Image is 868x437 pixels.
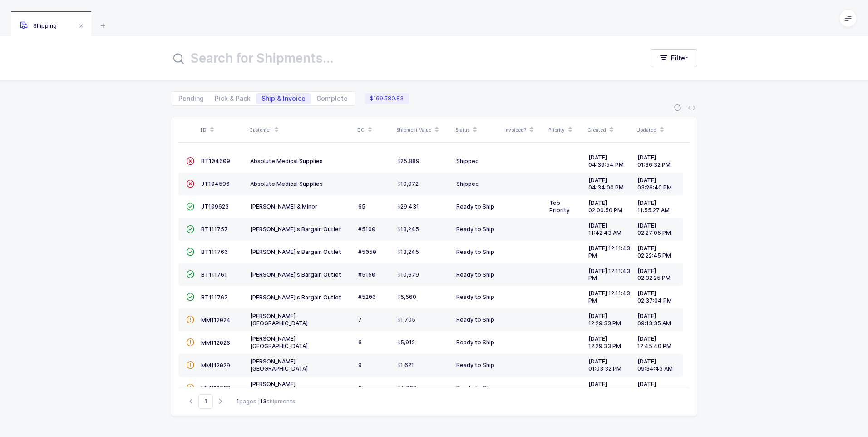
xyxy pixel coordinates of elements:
[250,271,341,278] span: [PERSON_NAME]'s Bargain Outlet
[186,384,194,391] span: 
[397,158,419,165] span: 25,889
[637,245,671,259] span: [DATE] 02:22:45 PM
[456,384,494,391] span: Ready to Ship
[456,316,494,323] span: Ready to Ship
[201,339,230,346] span: MM112026
[637,358,673,372] span: [DATE] 09:34:43 AM
[456,293,494,300] span: Ready to Ship
[358,248,376,255] span: #5050
[201,362,230,369] span: MM112029
[250,335,308,349] span: [PERSON_NAME] [GEOGRAPHIC_DATA]
[365,93,409,104] span: $169,580.83
[456,248,494,255] span: Ready to Ship
[504,122,543,138] div: Invoiced?
[201,203,229,210] span: JT109623
[250,294,341,301] span: [PERSON_NAME]'s Bargain Outlet
[456,158,479,164] span: Shipped
[588,154,624,168] span: [DATE] 04:39:54 PM
[588,268,630,282] span: [DATE] 12:11:43 PM
[201,180,230,187] span: JT104596
[651,49,697,67] button: Filter
[250,226,341,233] span: [PERSON_NAME]'s Bargain Outlet
[549,199,570,214] span: Top Priority
[250,203,317,210] span: [PERSON_NAME] & Minor
[357,122,391,138] div: DC
[588,335,621,349] span: [DATE] 12:29:33 PM
[316,95,348,102] span: Complete
[250,358,308,372] span: [PERSON_NAME] [GEOGRAPHIC_DATA]
[186,339,194,346] span: 
[588,313,621,327] span: [DATE] 12:29:33 PM
[186,316,194,323] span: 
[249,122,352,138] div: Customer
[260,398,266,405] b: 13
[201,248,228,255] span: BT111760
[201,317,231,323] span: MM112024
[456,203,494,210] span: Ready to Ship
[397,339,415,346] span: 5,912
[588,290,630,304] span: [DATE] 12:11:43 PM
[186,203,194,210] span: 
[215,95,251,102] span: Pick & Pack
[455,122,499,138] div: Status
[186,362,194,368] span: 
[588,177,624,191] span: [DATE] 04:34:00 PM
[237,397,296,406] div: pages | shipments
[637,381,671,395] span: [DATE] 09:33:12 AM
[237,398,239,405] b: 1
[171,47,632,69] input: Search for Shipments...
[588,199,622,214] span: [DATE] 02:00:50 PM
[358,316,362,323] span: 7
[636,122,680,138] div: Updated
[588,245,630,259] span: [DATE] 12:11:43 PM
[456,339,494,346] span: Ready to Ship
[201,226,228,233] span: BT111757
[671,54,688,63] span: Filter
[250,180,323,187] span: Absolute Medical Supplies
[637,222,671,236] span: [DATE] 02:27:05 PM
[250,158,323,164] span: Absolute Medical Supplies
[186,158,194,164] span: 
[397,362,414,369] span: 1,621
[456,226,494,233] span: Ready to Ship
[201,384,231,391] span: MM112030
[637,154,671,168] span: [DATE] 01:36:32 PM
[186,226,194,233] span: 
[186,293,194,300] span: 
[587,122,631,138] div: Created
[456,362,494,368] span: Ready to Ship
[637,313,671,327] span: [DATE] 09:13:35 AM
[250,313,308,327] span: [PERSON_NAME] [GEOGRAPHIC_DATA]
[358,362,362,368] span: 9
[637,335,671,349] span: [DATE] 12:45:40 PM
[397,384,416,392] span: 4,392
[588,381,622,395] span: [DATE] 01:03:33 PM
[358,226,375,233] span: #5100
[358,293,376,300] span: #5200
[358,203,365,210] span: 65
[20,22,57,29] span: Shipping
[397,180,419,188] span: 10,972
[396,122,450,138] div: Shipment Value
[250,381,308,395] span: [PERSON_NAME] [GEOGRAPHIC_DATA]
[397,271,419,278] span: 10,679
[186,248,194,255] span: 
[178,95,204,102] span: Pending
[186,271,194,278] span: 
[397,316,415,323] span: 1,705
[588,358,621,372] span: [DATE] 01:03:32 PM
[201,158,230,164] span: BT104009
[358,339,362,346] span: 6
[250,248,341,255] span: [PERSON_NAME]'s Bargain Outlet
[637,290,672,304] span: [DATE] 02:37:04 PM
[397,293,416,301] span: 5,560
[358,384,362,391] span: 3
[548,122,582,138] div: Priority
[198,394,213,409] span: Go to
[637,177,672,191] span: [DATE] 03:26:40 PM
[456,271,494,278] span: Ready to Ship
[397,203,419,210] span: 29,431
[200,122,244,138] div: ID
[397,226,419,233] span: 13,245
[588,222,621,236] span: [DATE] 11:42:43 AM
